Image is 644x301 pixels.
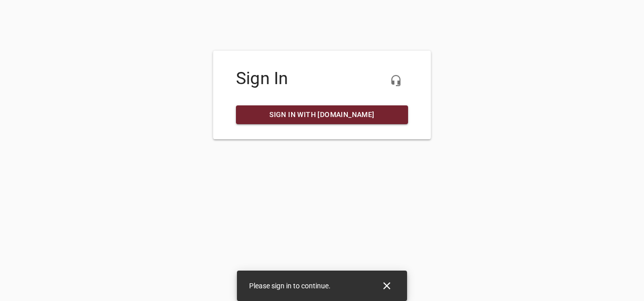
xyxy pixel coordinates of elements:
[244,108,400,121] span: Sign in with [DOMAIN_NAME]
[236,105,408,124] a: Sign in with [DOMAIN_NAME]
[249,282,331,290] span: Please sign in to continue.
[375,274,399,298] button: Close
[236,68,408,89] h4: Sign In
[384,68,408,93] button: Live Chat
